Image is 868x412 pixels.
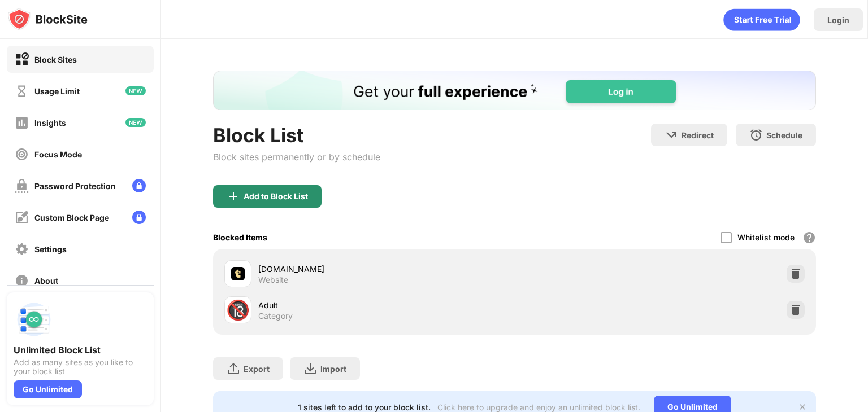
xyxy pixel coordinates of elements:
img: lock-menu.svg [132,179,146,192]
div: Insights [34,118,66,128]
div: animation [723,8,800,31]
div: Password Protection [34,181,116,191]
iframe: Banner [213,71,816,110]
div: Export [244,364,270,374]
img: about-off.svg [15,274,29,288]
div: Category [258,311,293,321]
div: Login [827,15,849,25]
div: Focus Mode [34,150,82,159]
img: new-icon.svg [125,86,146,95]
div: Block Sites [34,55,77,64]
div: Usage Limit [34,86,80,96]
div: Block sites permanently or by schedule [213,151,380,163]
img: password-protection-off.svg [15,179,29,193]
img: focus-off.svg [15,147,29,161]
div: Website [258,275,288,285]
div: About [34,276,58,286]
img: favicons [231,267,245,280]
div: Click here to upgrade and enjoy an unlimited block list. [437,402,640,412]
img: x-button.svg [798,402,807,411]
img: insights-off.svg [15,116,29,130]
img: logo-blocksite.svg [8,8,88,30]
div: 🔞 [226,299,250,322]
img: time-usage-off.svg [15,84,29,98]
div: Block List [213,124,380,147]
img: push-block-list.svg [14,299,54,340]
div: [DOMAIN_NAME] [258,263,514,275]
div: 1 sites left to add to your block list. [298,402,431,412]
img: settings-off.svg [15,242,29,256]
div: Add as many sites as you like to your block list [14,358,147,376]
img: customize-block-page-off.svg [15,211,29,225]
img: lock-menu.svg [132,211,146,224]
div: Add to Block List [244,192,308,201]
div: Blocked Items [213,233,267,242]
img: block-on.svg [15,52,29,67]
div: Settings [34,244,67,254]
div: Import [320,364,346,374]
div: Schedule [766,130,802,140]
img: new-icon.svg [125,118,146,127]
div: Go Unlimited [14,380,82,398]
div: Custom Block Page [34,213,109,222]
div: Unlimited Block List [14,344,147,356]
div: Whitelist mode [737,233,795,242]
div: Redirect [682,130,714,140]
div: Adult [258,299,514,311]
